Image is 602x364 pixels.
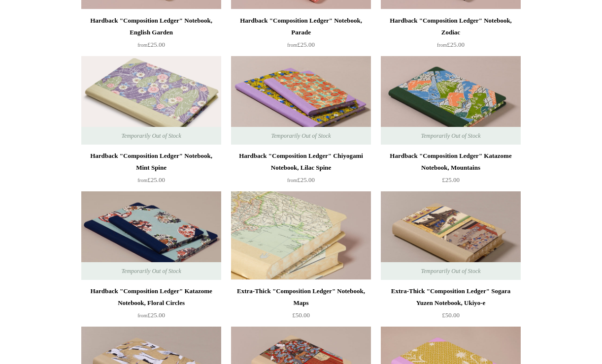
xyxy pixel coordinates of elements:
img: Hardback "Composition Ledger" Katazome Notebook, Mountains [381,56,521,145]
a: Hardback "Composition Ledger" Notebook, English Garden from£25.00 [81,15,221,55]
div: Hardback "Composition Ledger" Notebook, Mint Spine [84,150,219,174]
a: Extra-Thick "Composition Ledger" Notebook, Maps Extra-Thick "Composition Ledger" Notebook, Maps [231,191,371,280]
span: from [137,313,147,318]
span: from [137,178,147,183]
a: Hardback "Composition Ledger" Chiyogami Notebook, Lilac Spine from£25.00 [231,150,371,190]
span: Temporarily Out of Stock [411,127,490,145]
a: Extra-Thick "Composition Ledger" Sogara Yuzen Notebook, Ukiyo-e £50.00 [381,285,521,326]
span: Temporarily Out of Stock [111,127,191,145]
a: Hardback "Composition Ledger" Katazome Notebook, Floral Circles Hardback "Composition Ledger" Kat... [81,191,221,280]
span: from [287,42,297,48]
a: Hardback "Composition Ledger" Notebook, Parade from£25.00 [231,15,371,55]
a: Hardback "Composition Ledger" Chiyogami Notebook, Lilac Spine Hardback "Composition Ledger" Chiyo... [231,56,371,145]
span: Temporarily Out of Stock [261,127,340,145]
span: £25.00 [442,176,460,183]
img: Extra-Thick "Composition Ledger" Notebook, Maps [231,191,371,280]
div: Hardback "Composition Ledger" Katazome Notebook, Mountains [383,150,518,174]
a: Hardback "Composition Ledger" Katazome Notebook, Mountains Hardback "Composition Ledger" Katazome... [381,56,521,145]
span: Temporarily Out of Stock [111,262,191,280]
a: Hardback "Composition Ledger" Katazome Notebook, Floral Circles from£25.00 [81,285,221,326]
img: Hardback "Composition Ledger" Chiyogami Notebook, Lilac Spine [231,56,371,145]
img: Hardback "Composition Ledger" Katazome Notebook, Floral Circles [81,191,221,280]
a: Extra-Thick "Composition Ledger" Notebook, Maps £50.00 [231,285,371,326]
span: Temporarily Out of Stock [411,262,490,280]
div: Hardback "Composition Ledger" Notebook, Zodiac [383,15,518,38]
div: Hardback "Composition Ledger" Notebook, English Garden [84,15,219,38]
div: Extra-Thick "Composition Ledger" Sogara Yuzen Notebook, Ukiyo-e [383,285,518,309]
div: Hardback "Composition Ledger" Notebook, Parade [234,15,368,38]
span: from [287,178,297,183]
span: £25.00 [437,41,465,48]
span: £25.00 [137,176,165,183]
span: from [137,42,147,48]
div: Hardback "Composition Ledger" Katazome Notebook, Floral Circles [84,285,219,309]
span: £25.00 [137,41,165,48]
div: Extra-Thick "Composition Ledger" Notebook, Maps [234,285,368,309]
a: Extra-Thick "Composition Ledger" Sogara Yuzen Notebook, Ukiyo-e Extra-Thick "Composition Ledger" ... [381,191,521,280]
span: £25.00 [287,41,315,48]
a: Hardback "Composition Ledger" Notebook, Zodiac from£25.00 [381,15,521,55]
span: £25.00 [137,311,165,319]
div: Hardback "Composition Ledger" Chiyogami Notebook, Lilac Spine [234,150,368,174]
a: Hardback "Composition Ledger" Notebook, Mint Spine from£25.00 [81,150,221,190]
a: Hardback "Composition Ledger" Katazome Notebook, Mountains £25.00 [381,150,521,190]
span: £50.00 [442,311,460,319]
img: Hardback "Composition Ledger" Notebook, Mint Spine [81,56,221,145]
span: from [437,42,447,48]
span: £50.00 [292,311,310,319]
a: Hardback "Composition Ledger" Notebook, Mint Spine Hardback "Composition Ledger" Notebook, Mint S... [81,56,221,145]
img: Extra-Thick "Composition Ledger" Sogara Yuzen Notebook, Ukiyo-e [381,191,521,280]
span: £25.00 [287,176,315,183]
